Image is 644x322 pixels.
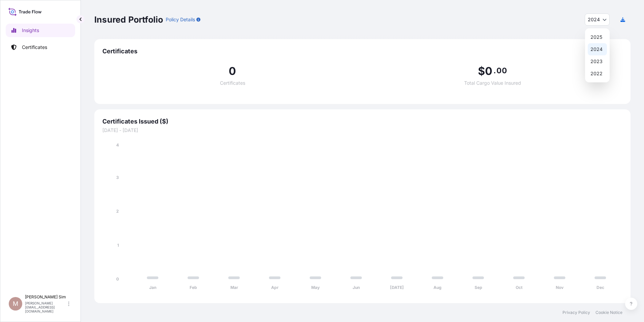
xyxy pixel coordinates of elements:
[588,68,607,80] div: 2022
[588,31,607,43] div: 2025
[585,14,610,26] button: Year Selector
[166,16,195,23] p: Policy Details
[588,55,607,68] div: 2023
[588,43,607,55] div: 2024
[588,16,600,23] span: 2024
[585,28,610,82] div: Year Selector
[94,14,163,25] p: Insured Portfolio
